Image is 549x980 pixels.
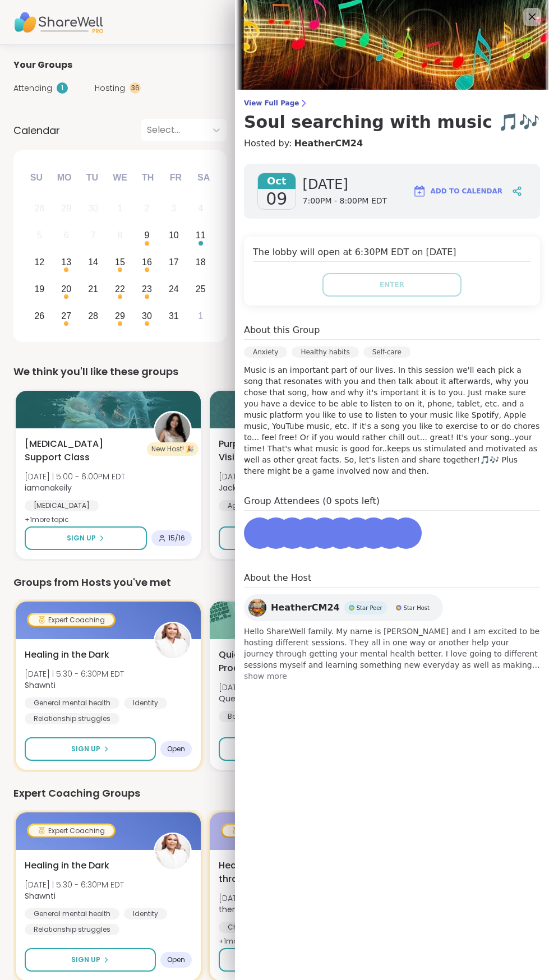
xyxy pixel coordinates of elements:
[248,599,266,617] img: HeatherCM24
[171,201,176,216] div: 3
[155,834,190,869] img: Shawnti
[380,280,404,290] span: Enter
[29,825,114,836] div: Expert Coaching
[357,604,382,612] span: Star Peer
[198,308,203,323] div: 1
[27,304,52,328] div: Choose Sunday, October 26th, 2025
[244,364,540,477] p: Music is an important part of our lives. In this session we'll each pick a song that resonates wi...
[163,165,188,190] div: Fr
[136,165,160,190] div: Th
[25,679,56,691] b: Shawnti
[61,281,71,297] div: 20
[162,224,186,248] div: Choose Friday, October 10th, 2025
[24,165,49,190] div: Su
[118,201,123,216] div: 1
[219,437,335,464] span: Purpose after 60: Turning Vision into Action
[244,346,287,358] div: Anxiety
[244,323,320,337] h4: About this Group
[135,251,159,275] div: Choose Thursday, October 16th, 2025
[13,785,536,801] div: Expert Coaching Groups
[25,437,141,464] span: [MEDICAL_DATA] Support Class
[219,737,343,761] button: Sign Up
[57,82,68,94] div: 1
[81,277,105,301] div: Choose Tuesday, October 21st, 2025
[404,604,430,612] span: Star Host
[292,346,358,358] div: Healthy habits
[191,165,216,190] div: Sa
[124,697,167,709] div: Identity
[61,255,71,270] div: 13
[115,255,125,270] div: 15
[61,201,71,216] div: 29
[29,614,114,626] div: Expert Coaching
[25,908,119,919] div: General mental health
[13,575,536,590] div: Groups from Hosts you've met
[54,304,79,328] div: Choose Monday, October 27th, 2025
[91,228,96,243] div: 7
[155,623,190,658] img: Shawnti
[223,825,308,836] div: Expert Coaching
[142,308,152,323] div: 30
[294,137,363,150] a: HeatherCM24
[271,601,340,614] span: HeatherCM24
[108,165,132,190] div: We
[88,255,98,270] div: 14
[135,224,159,248] div: Choose Thursday, October 9th, 2025
[108,304,132,328] div: Choose Wednesday, October 29th, 2025
[258,173,296,189] span: Oct
[25,713,119,724] div: Relationship struggles
[219,922,302,933] div: Childhood trauma
[80,165,104,190] div: Tu
[303,175,387,193] span: [DATE]
[169,255,179,270] div: 17
[25,482,72,493] b: iamanakeily
[349,605,354,611] img: Star Peer
[108,251,132,275] div: Choose Wednesday, October 15th, 2025
[244,671,540,682] span: show more
[142,255,152,270] div: 16
[118,228,123,243] div: 8
[34,281,44,297] div: 19
[219,893,318,904] span: [DATE] | 6:00 - 7:00PM EDT
[196,255,206,270] div: 18
[88,201,98,216] div: 30
[135,304,159,328] div: Choose Thursday, October 30th, 2025
[188,224,213,248] div: Choose Saturday, October 11th, 2025
[64,228,69,243] div: 6
[155,413,190,447] img: iamanakeily
[244,494,540,511] h4: Group Attendees (0 spots left)
[25,500,99,511] div: [MEDICAL_DATA]
[162,304,186,328] div: Choose Friday, October 31st, 2025
[363,346,410,358] div: Self-care
[25,859,109,872] span: Healing in the Dark
[54,224,79,248] div: Not available Monday, October 6th, 2025
[219,648,335,675] span: Quiet Body Doubling For Productivity - [DATE]
[81,197,105,221] div: Not available Tuesday, September 30th, 2025
[169,228,179,243] div: 10
[147,442,199,456] div: New Host! 🎉
[108,197,132,221] div: Not available Wednesday, October 1st, 2025
[162,197,186,221] div: Not available Friday, October 3rd, 2025
[27,197,52,221] div: Not available Sunday, September 28th, 2025
[81,251,105,275] div: Choose Tuesday, October 14th, 2025
[13,364,536,380] div: We think you'll like these groups
[37,228,42,243] div: 5
[219,859,335,886] span: Healing Our Inner Child through IFS
[169,308,179,323] div: 31
[219,482,241,493] b: JackB
[144,228,149,243] div: 9
[266,189,287,209] span: 09
[244,594,443,621] a: HeatherCM24HeatherCM24Star PeerStar PeerStar HostStar Host
[34,201,44,216] div: 28
[144,201,149,216] div: 2
[244,112,540,132] h3: Soul searching with music 🎵🎶
[219,904,304,915] b: themodernmystic222
[13,3,103,42] img: ShareWell Nav Logo
[124,908,167,919] div: Identity
[25,526,147,550] button: Sign Up
[25,697,119,709] div: General mental health
[13,123,60,138] span: Calendar
[244,626,540,671] span: Hello ShareWell family. My name is [PERSON_NAME] and I am excited to be hosting different session...
[169,281,179,297] div: 24
[25,879,124,890] span: [DATE] | 5:30 - 6:30PM EDT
